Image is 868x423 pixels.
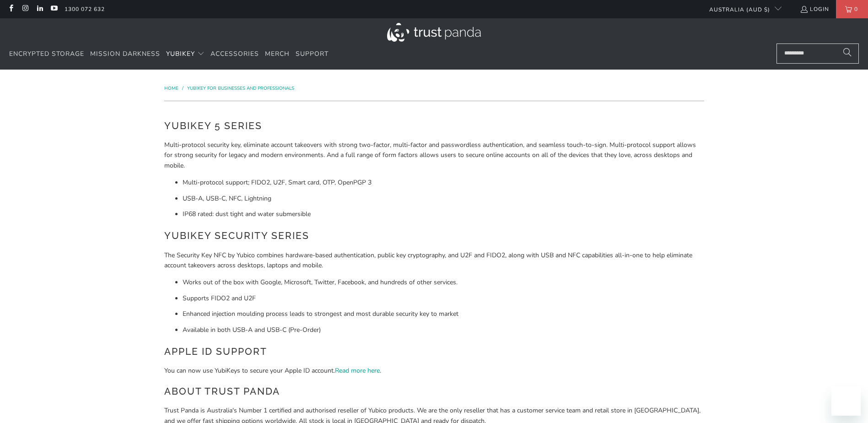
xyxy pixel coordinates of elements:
[183,209,704,219] li: IP68 rated: dust tight and water submersible
[9,43,84,65] a: Encrypted Storage
[164,366,704,376] p: You can now use YubiKeys to secure your Apple ID account. .
[296,43,329,65] a: Support
[9,43,329,65] nav: Translation missing: en.navigation.header.main_nav
[164,119,704,133] h2: YubiKey 5 Series
[800,4,829,14] a: Login
[164,85,178,92] span: Home
[50,5,58,13] a: Trust Panda Australia on YouTube
[182,85,183,92] span: /
[836,43,859,64] button: Search
[164,85,180,92] a: Home
[7,5,15,13] a: Trust Panda Australia on Facebook
[776,43,859,64] input: Search...
[187,85,294,92] a: YubiKey for Businesses and Professionals
[36,5,43,13] a: Trust Panda Australia on LinkedIn
[9,49,84,58] span: Encrypted Storage
[21,5,29,13] a: Trust Panda Australia on Instagram
[335,366,380,375] a: Read more here
[166,49,195,58] span: YubiKey
[166,43,205,65] summary: YubiKey
[164,228,704,243] h2: YubiKey Security Series
[164,344,704,359] h2: Apple ID Support
[183,293,704,304] li: Supports FIDO2 and U2F
[183,178,704,188] li: Multi-protocol support; FIDO2, U2F, Smart card, OTP, OpenPGP 3
[90,43,160,65] a: Mission Darkness
[183,309,704,319] li: Enhanced injection moulding process leads to strongest and most durable security key to market
[164,384,704,399] h2: About Trust Panda
[65,4,105,14] a: 1300 072 632
[183,277,704,287] li: Works out of the box with Google, Microsoft, Twitter, Facebook, and hundreds of other services.
[296,49,329,58] span: Support
[265,43,290,65] a: Merch
[183,194,704,204] li: USB-A, USB-C, NFC, Lightning
[183,325,704,335] li: Available in both USB-A and USB-C (Pre-Order)
[387,23,481,42] img: Trust Panda Australia
[164,250,704,271] p: The Security Key NFC by Yubico combines hardware-based authentication, public key cryptography, a...
[210,43,259,65] a: Accessories
[265,49,290,58] span: Merch
[831,386,861,416] iframe: Button to launch messaging window
[90,49,160,58] span: Mission Darkness
[210,49,259,58] span: Accessories
[164,140,704,171] p: Multi-protocol security key, eliminate account takeovers with strong two-factor, multi-factor and...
